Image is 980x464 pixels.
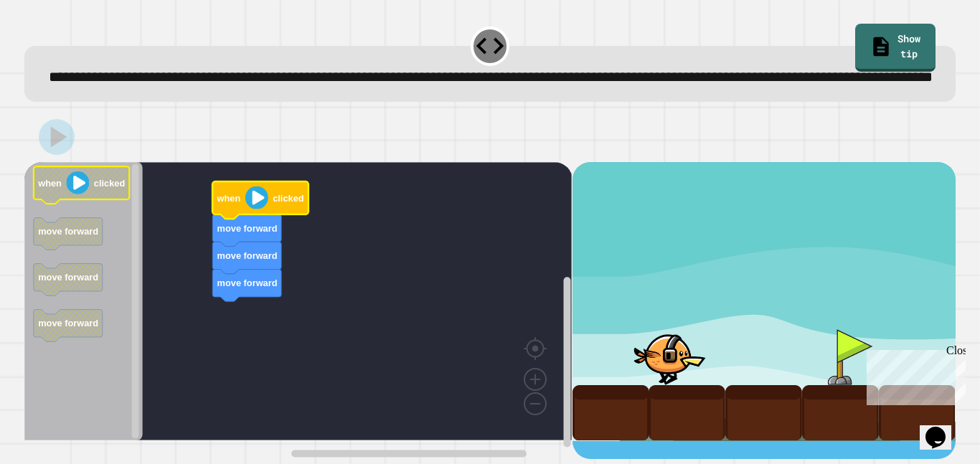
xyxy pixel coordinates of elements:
[6,6,99,91] div: Chat with us now!Close
[38,226,98,237] text: move forward
[38,272,98,283] text: move forward
[920,407,966,450] iframe: chat widget
[855,24,936,72] a: Show tip
[24,162,572,459] div: Blockly Workspace
[217,278,278,288] text: move forward
[217,193,241,204] text: when
[273,193,303,204] text: clicked
[217,250,278,261] text: move forward
[217,223,278,234] text: move forward
[38,318,98,328] text: move forward
[37,178,62,189] text: when
[94,178,125,189] text: clicked
[861,344,966,405] iframe: chat widget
